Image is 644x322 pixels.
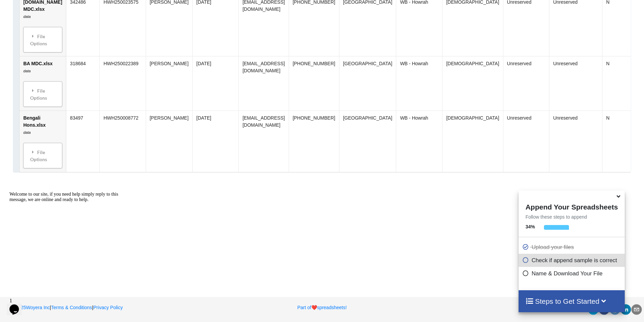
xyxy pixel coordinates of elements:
td: Bengali Hons.xlsx [20,110,66,172]
span: Welcome to our site, if you need help simply reply to this message, we are online and ready to help. [3,3,112,13]
b: 34 % [525,224,535,229]
p: Follow these steps to append [519,214,624,220]
p: Check if append sample is correct [522,256,623,265]
td: [GEOGRAPHIC_DATA] [339,110,396,172]
a: Privacy Policy [93,305,123,310]
td: Unreserved [549,56,602,110]
iframe: chat widget [7,189,128,292]
iframe: chat widget [7,295,28,315]
td: [PHONE_NUMBER] [289,110,339,172]
td: [DEMOGRAPHIC_DATA] [442,56,503,110]
td: [DATE] [192,56,239,110]
td: [PHONE_NUMBER] [289,56,339,110]
td: [EMAIL_ADDRESS][DOMAIN_NAME] [239,56,289,110]
td: Unreserved [503,110,549,172]
a: 2025Woyera Inc [7,305,50,310]
h4: Append Your Spreadsheets [519,201,624,211]
td: Unreserved [549,110,602,172]
td: HWH250008772 [100,110,146,172]
p: | | [7,304,211,311]
div: File Options [25,145,60,166]
div: File Options [25,29,60,50]
div: File Options [25,83,60,105]
td: HWH250022389 [100,56,146,110]
td: [PERSON_NAME] [146,110,192,172]
p: Upload your files [522,243,623,251]
span: heart [311,305,317,310]
i: data [23,130,31,134]
h4: Steps to Get Started [525,297,618,305]
div: Welcome to our site, if you need help simply reply to this message, we are online and ready to help. [3,3,124,14]
td: Unreserved [503,56,549,110]
td: WB - Howrah [396,56,443,110]
div: linkedin [620,304,631,315]
td: [PERSON_NAME] [146,56,192,110]
td: [EMAIL_ADDRESS][DOMAIN_NAME] [239,110,289,172]
a: Part ofheartspreadsheets! [297,305,347,310]
td: 318684 [66,56,99,110]
td: [GEOGRAPHIC_DATA] [339,56,396,110]
i: data [23,69,31,73]
td: 83497 [66,110,99,172]
a: Terms & Conditions [51,305,92,310]
td: BA MDC.xlsx [20,56,66,110]
td: [DATE] [192,110,239,172]
td: WB - Howrah [396,110,443,172]
td: [DEMOGRAPHIC_DATA] [442,110,503,172]
p: Name & Download Your File [522,269,623,278]
i: data [23,15,31,19]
